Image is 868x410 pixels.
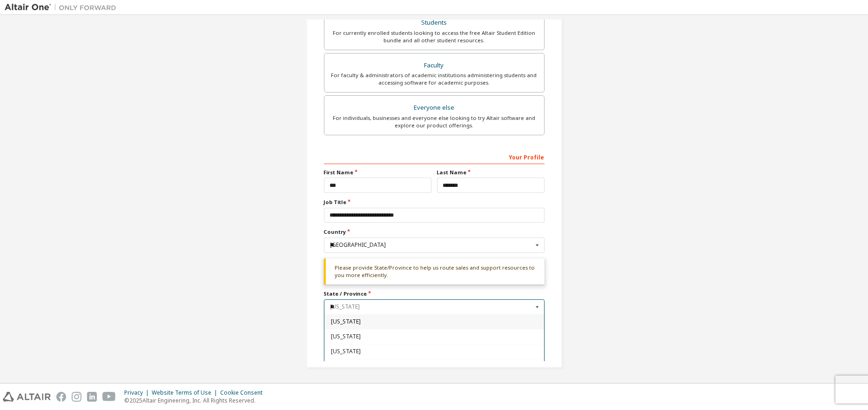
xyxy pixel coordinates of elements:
span: [US_STATE] [330,319,538,324]
label: Last Name [437,169,545,176]
div: Cookie Consent [220,389,268,397]
label: Job Title [324,198,545,206]
div: Students [330,16,538,29]
img: altair_logo.svg [3,392,51,402]
label: Country [324,228,545,236]
div: [GEOGRAPHIC_DATA] [330,242,533,248]
span: [US_STATE] [330,349,538,354]
img: linkedin.svg [87,392,97,402]
label: First Name [324,169,431,176]
div: For individuals, businesses and everyone else looking to try Altair software and explore our prod... [330,114,538,129]
p: © 2025 Altair Engineering, Inc. All Rights Reserved. [124,397,268,404]
div: Your Profile [324,149,545,164]
img: instagram.svg [72,392,81,402]
span: [US_STATE] [330,334,538,339]
div: Everyone else [330,101,538,114]
div: Faculty [330,59,538,72]
img: Altair One [5,3,121,12]
img: facebook.svg [56,392,66,402]
div: For currently enrolled students looking to access the free Altair Student Edition bundle and all ... [330,29,538,44]
img: youtube.svg [102,392,116,402]
div: Please provide State/Province to help us route sales and support resources to you more efficiently. [324,258,545,285]
div: Website Terms of Use [152,389,220,397]
label: State / Province [324,290,545,298]
div: For faculty & administrators of academic institutions administering students and accessing softwa... [330,72,538,86]
div: Privacy [124,389,152,397]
